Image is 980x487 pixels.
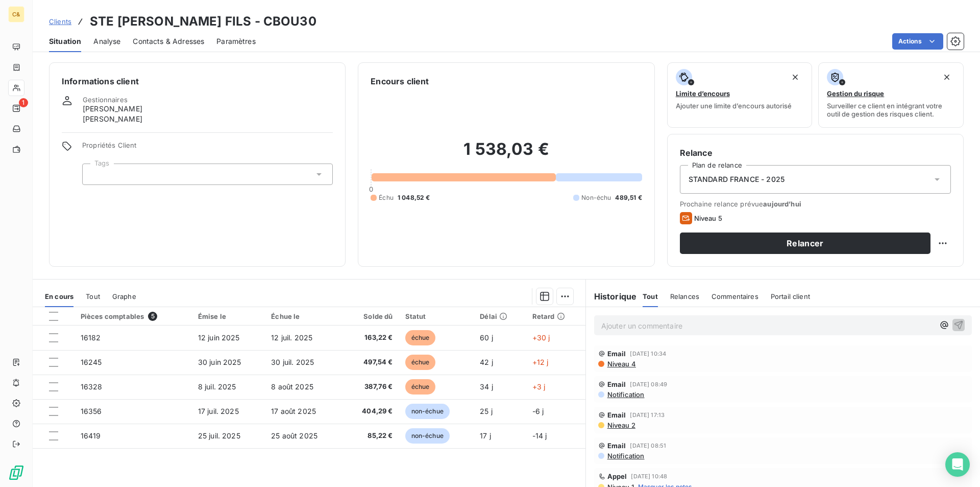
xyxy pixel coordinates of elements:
span: Niveau 5 [694,214,722,222]
h6: Relance [680,147,951,159]
span: non-échue [405,428,450,444]
span: 497,54 € [349,357,393,367]
span: Surveiller ce client en intégrant votre outil de gestion des risques client. [827,102,955,118]
span: 12 juin 2025 [198,333,240,342]
span: 17 juil. 2025 [198,407,239,415]
span: 42 j [480,358,493,366]
span: Tout [86,292,100,300]
span: Prochaine relance prévue [680,200,951,208]
span: 1 [19,98,28,107]
span: [DATE] 17:13 [630,412,665,418]
input: Ajouter une valeur [91,170,99,179]
span: Paramètres [216,36,256,47]
a: Clients [49,16,71,27]
button: Relancer [680,233,930,254]
span: 25 juil. 2025 [198,431,240,440]
div: Statut [405,312,468,320]
span: Notification [606,390,645,399]
span: Analyse [93,36,120,47]
span: 30 juin 2025 [198,358,241,366]
div: Pièces comptables [81,312,186,321]
span: Notification [606,452,645,460]
span: Email [607,411,626,419]
span: 16245 [81,358,102,366]
span: Niveau 4 [606,360,636,368]
span: Appel [607,472,627,480]
a: 1 [8,100,24,117]
span: 5 [148,312,157,321]
span: Gestion du risque [827,89,884,98]
span: 60 j [480,333,493,342]
span: 1 048,52 € [398,193,430,202]
span: 12 juil. 2025 [271,333,312,342]
span: [DATE] 10:34 [630,351,666,357]
button: Actions [892,33,943,50]
span: Clients [49,17,71,26]
div: Échue le [271,312,336,320]
span: [PERSON_NAME] [83,114,142,124]
span: -14 j [532,431,547,440]
div: Retard [532,312,579,320]
span: échue [405,330,436,345]
button: Gestion du risqueSurveiller ce client en intégrant votre outil de gestion des risques client. [818,62,964,128]
span: échue [405,379,436,395]
span: 387,76 € [349,382,393,392]
span: Commentaires [712,292,758,300]
span: +3 j [532,382,546,391]
span: Tout [643,292,658,300]
img: Logo LeanPay [8,465,24,481]
span: Propriétés Client [82,141,333,155]
span: -6 j [532,407,544,415]
div: Délai [480,312,520,320]
span: +12 j [532,358,549,366]
h6: Historique [586,290,637,303]
span: 16356 [81,407,102,415]
span: Gestionnaires [83,96,128,104]
h3: STE [PERSON_NAME] FILS - CBOU30 [90,12,316,31]
span: Email [607,350,626,358]
span: [DATE] 08:49 [630,381,667,387]
div: Open Intercom Messenger [945,452,970,477]
span: Limite d’encours [676,89,730,98]
button: Limite d’encoursAjouter une limite d’encours autorisé [667,62,813,128]
span: Situation [49,36,81,47]
span: [PERSON_NAME] [83,104,142,114]
span: En cours [45,292,73,300]
span: 404,29 € [349,406,393,416]
span: [DATE] 08:51 [630,443,666,449]
span: Email [607,380,626,388]
span: 30 juil. 2025 [271,358,314,366]
div: Émise le [198,312,259,320]
span: 25 août 2025 [271,431,317,440]
span: Portail client [771,292,810,300]
span: 489,51 € [615,193,642,202]
span: échue [405,355,436,370]
span: 0 [369,185,373,193]
span: Non-échu [581,193,611,202]
span: 25 j [480,407,493,415]
span: 17 j [480,431,491,440]
div: C& [8,6,24,22]
span: STANDARD FRANCE - 2025 [689,174,785,184]
span: Ajouter une limite d’encours autorisé [676,102,792,110]
span: Niveau 2 [606,421,635,429]
span: +30 j [532,333,550,342]
span: 16182 [81,333,101,342]
span: Contacts & Adresses [133,36,204,47]
span: 17 août 2025 [271,407,316,415]
span: 16328 [81,382,103,391]
span: 34 j [480,382,493,391]
span: aujourd’hui [763,200,801,208]
span: 8 juil. 2025 [198,382,236,391]
span: Graphe [112,292,136,300]
h6: Informations client [62,75,333,87]
span: Échu [379,193,394,202]
span: Email [607,442,626,450]
span: Relances [670,292,699,300]
span: 85,22 € [349,431,393,441]
h6: Encours client [371,75,429,87]
div: Solde dû [349,312,393,320]
span: 8 août 2025 [271,382,313,391]
span: non-échue [405,404,450,419]
span: [DATE] 10:48 [631,473,667,479]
